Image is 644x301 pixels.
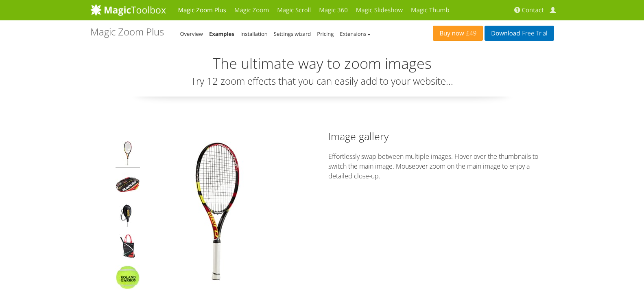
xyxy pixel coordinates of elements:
[433,26,483,41] a: Buy now£49
[328,152,554,181] p: Effortlessly swap between multiple images. Hover over the thumbnails to switch the main image. Mo...
[180,30,203,37] a: Overview
[116,141,140,168] img: Magic Zoom Plus - Examples
[209,30,234,37] a: Examples
[340,30,370,37] a: Extensions
[317,30,334,37] a: Pricing
[116,234,140,261] img: Magic Zoom Plus - Examples
[90,76,554,86] h3: Try 12 zoom effects that you can easily add to your website...
[90,26,164,37] h1: Magic Zoom Plus
[116,265,140,292] img: Magic Zoom Plus - Examples
[274,30,311,37] a: Settings wizard
[146,141,288,284] img: Magic Zoom Plus - Examples
[240,30,268,37] a: Installation
[90,4,166,16] img: MagicToolbox.com - Image tools for your website
[116,203,140,230] img: Magic Zoom Plus - Examples
[116,172,140,199] img: Magic Zoom Plus - Examples
[522,6,544,14] span: Contact
[464,30,477,37] span: £49
[520,30,547,37] span: Free Trial
[90,55,554,72] h2: The ultimate way to zoom images
[485,26,554,41] a: DownloadFree Trial
[328,129,554,143] h2: Image gallery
